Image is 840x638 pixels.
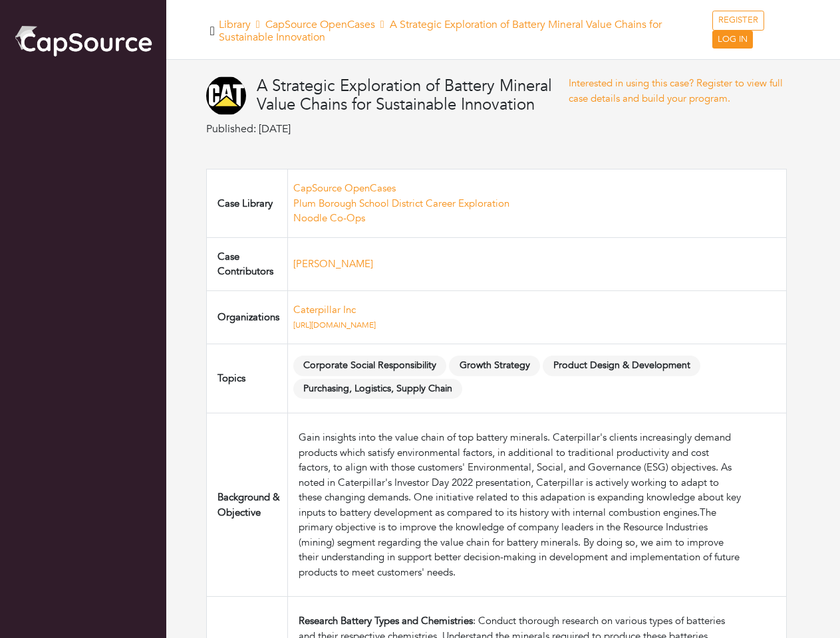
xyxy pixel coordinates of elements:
p: Published: [DATE] [206,121,569,137]
a: CapSource OpenCases [293,181,396,195]
a: [PERSON_NAME] [293,257,373,270]
a: REGISTER [712,11,764,31]
span: Product Design & Development [543,356,700,376]
h5: Library A Strategic Exploration of Battery Mineral Value Chains for Sustainable Innovation [219,19,713,44]
td: Case Contributors [207,237,288,290]
span: Growth Strategy [449,356,540,376]
img: cap_logo.png [13,23,153,58]
strong: Research Battery Types and Chemistries [299,614,473,627]
a: Interested in using this case? Register to view full case details and build your program. [569,76,783,105]
a: Noodle Co-Ops [293,211,365,225]
a: [URL][DOMAIN_NAME] [293,320,376,330]
img: caterpillar-logo2-logo-svg-vector.svg [206,76,246,116]
span: Purchasing, Logistics, Supply Chain [293,379,463,399]
td: Organizations [207,290,288,344]
td: Background & Objective [207,413,288,597]
h4: A Strategic Exploration of Battery Mineral Value Chains for Sustainable Innovation [257,77,569,116]
a: Caterpillar Inc [293,303,356,316]
td: Case Library [207,169,288,238]
span: Corporate Social Responsibility [293,356,447,376]
div: Gain insights into the value chain of top battery minerals. Caterpillar's clients increasingly de... [299,430,743,580]
a: LOG IN [712,31,753,49]
a: Plum Borough School District Career Exploration [293,197,509,210]
a: CapSource OpenCases [265,17,375,32]
td: Topics [207,344,288,413]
